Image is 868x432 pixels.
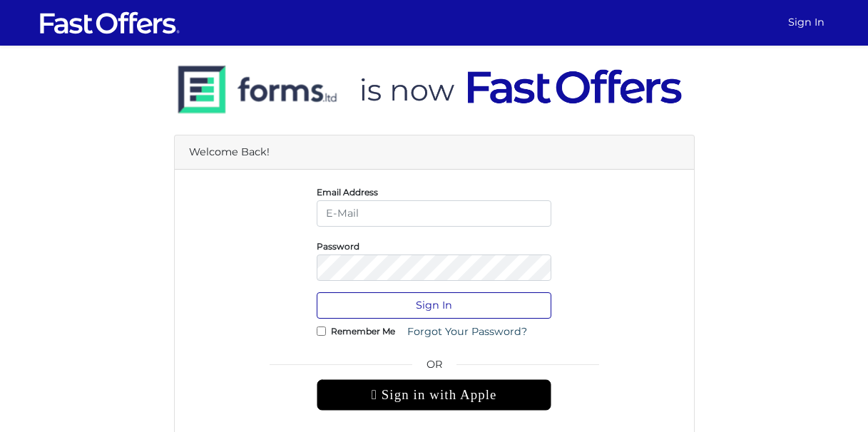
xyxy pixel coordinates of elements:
label: Email Address [317,190,378,194]
span: OR [317,356,551,379]
label: Password [317,245,359,248]
input: E-Mail [317,200,551,227]
label: Remember Me [331,329,395,333]
a: Forgot Your Password? [398,319,536,345]
a: Sign In [782,9,830,36]
div: Welcome Back! [175,135,694,170]
button: Sign In [317,292,551,319]
div: Sign in with Apple [317,379,551,411]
